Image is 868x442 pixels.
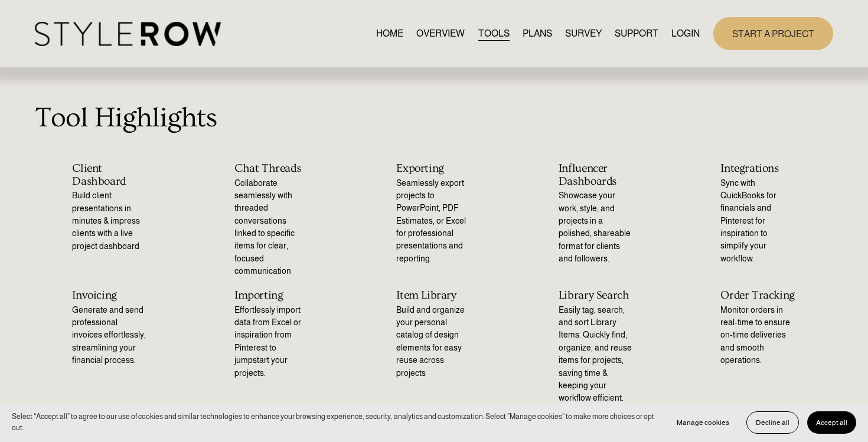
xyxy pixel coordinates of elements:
[234,289,309,302] h2: Importing
[72,189,147,253] p: Build client presentations in minutes & impress clients with a live project dashboard
[478,25,510,41] a: TOOLS
[416,25,465,41] a: OVERVIEW
[396,304,471,379] p: Build and organize your personal catalog of design elements for easy reuse across projects
[35,97,833,139] p: Tool Highlights
[559,162,634,188] h2: Influencer Dashboards
[396,289,471,302] h2: Item Library
[12,411,656,433] p: Select “Accept all” to agree to our use of cookies and similar technologies to enhance your brows...
[559,304,634,405] p: Easily tag, search, and sort Library Items. Quickly find, organize, and reuse items for projects,...
[713,17,833,50] a: START A PROJECT
[816,418,847,427] span: Accept all
[565,25,602,41] a: SURVEY
[72,162,147,188] h2: Client Dashboard
[559,189,634,265] p: Showcase your work, style, and projects in a polished, shareable format for clients and followers.
[72,304,147,367] p: Generate and send professional invoices effortlessly, streamlining your financial process.
[523,25,552,41] a: PLANS
[559,289,634,302] h2: Library Search
[615,27,658,41] span: SUPPORT
[396,162,471,175] h2: Exporting
[234,304,309,379] p: Effortlessly import data from Excel or inspiration from Pinterest to jumpstart your projects.
[720,304,795,367] p: Monitor orders in real-time to ensure on-time deliveries and smooth operations.
[756,418,789,427] span: Decline all
[668,411,738,434] button: Manage cookies
[746,411,799,434] button: Decline all
[720,162,795,175] h2: Integrations
[35,22,221,46] img: StyleRow
[234,177,309,278] p: Collaborate seamlessly with threaded conversations linked to specific items for clear, focused co...
[376,25,403,41] a: HOME
[720,177,795,266] p: Sync with QuickBooks for financials and Pinterest for inspiration to simplify your workflow.
[234,162,309,175] h2: Chat Threads
[677,418,729,427] span: Manage cookies
[720,289,795,302] h2: Order Tracking
[72,289,147,302] h2: Invoicing
[396,177,471,266] p: Seamlessly export projects to PowerPoint, PDF Estimates, or Excel for professional presentations ...
[615,25,658,41] a: folder dropdown
[671,25,700,41] a: LOGIN
[807,411,856,434] button: Accept all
